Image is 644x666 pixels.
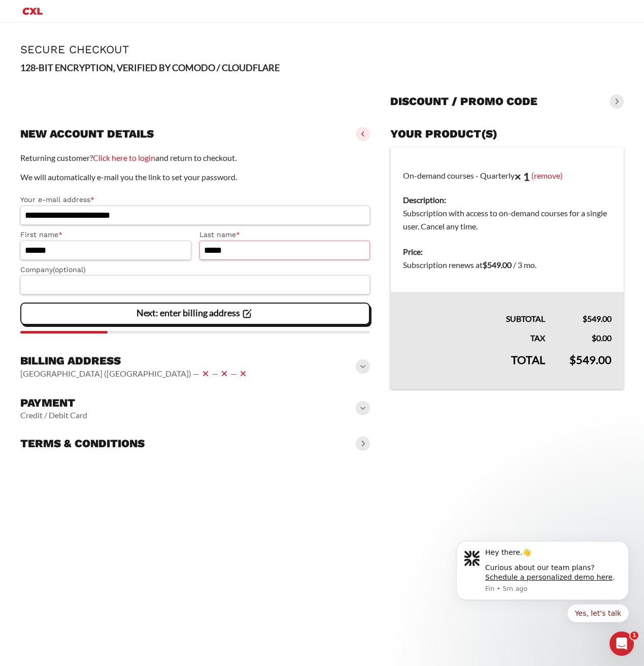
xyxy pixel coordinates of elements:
td: On-demand courses - Quarterly [391,147,624,240]
h3: Terms & conditions [20,437,145,451]
h3: Discount / promo code [390,94,537,109]
th: Subtotal [391,292,557,325]
span: $ [583,314,587,323]
span: (optional) [53,265,86,274]
h3: Payment [20,396,87,410]
h3: Billing address [20,354,249,368]
label: Last name [199,229,370,241]
iframe: Intercom notifications message [441,508,644,639]
th: Total [391,345,557,389]
dd: Subscription with access to on-demand courses for a single user. Cancel any time. [403,207,612,233]
p: Returning customer? and return to checkout. [20,151,370,164]
span: $ [569,353,576,367]
bdi: 549.00 [483,260,512,270]
label: Your e-mail address [20,194,370,206]
span: 1 [630,631,638,640]
vaadin-horizontal-layout: [GEOGRAPHIC_DATA] ([GEOGRAPHIC_DATA]) — — — [20,368,249,380]
iframe: Intercom live chat [609,631,634,656]
h3: New account details [20,127,154,141]
strong: × 1 [515,170,530,183]
th: Tax [391,325,557,345]
bdi: 549.00 [569,353,612,367]
bdi: 549.00 [583,314,612,323]
span: / 3 mo [513,260,535,270]
h1: Secure Checkout [20,43,624,56]
vaadin-button: Next: enter billing address [20,303,370,325]
a: (remove) [531,170,563,180]
vaadin-horizontal-layout: Credit / Debit Card [20,410,87,420]
span: Subscription renews at . [403,260,536,270]
strong: 128-BIT ENCRYPTION, VERIFIED BY COMODO / CLOUDFLARE [20,62,280,73]
p: We will automatically e-mail you the link to set your password. [20,171,370,184]
bdi: 0.00 [592,333,612,343]
span: $ [592,333,596,343]
dt: Price: [403,245,612,258]
span: $ [483,260,487,270]
label: First name [20,229,191,241]
label: Company [20,264,370,276]
dt: Description: [403,193,612,207]
a: Click here to login [93,153,155,162]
